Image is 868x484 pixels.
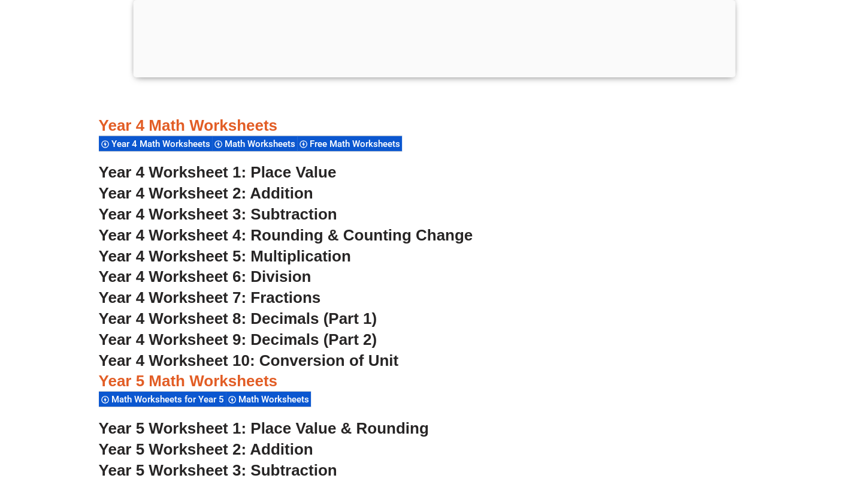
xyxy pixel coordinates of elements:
[310,139,404,149] span: Free Math Worksheets
[99,205,337,223] a: Year 4 Worksheet 3: Subtraction
[99,461,337,479] a: Year 5 Worksheet 3: Subtraction
[111,394,228,405] span: Math Worksheets for Year 5
[99,116,770,136] h3: Year 4 Math Worksheets
[212,136,297,152] div: Math Worksheets
[99,371,770,392] h3: Year 5 Math Worksheets
[99,419,429,437] a: Year 5 Worksheet 1: Place Value & Rounding
[99,309,377,327] a: Year 4 Worksheet 8: Decimals (Part 1)
[111,139,214,149] span: Year 4 Math Worksheets
[99,440,313,458] a: Year 5 Worksheet 2: Addition
[99,247,351,265] a: Year 4 Worksheet 5: Multiplication
[99,391,226,407] div: Math Worksheets for Year 5
[226,391,311,407] div: Math Worksheets
[238,394,313,405] span: Math Worksheets
[99,267,311,285] a: Year 4 Worksheet 6: Division
[99,288,321,306] a: Year 4 Worksheet 7: Fractions
[99,184,313,202] a: Year 4 Worksheet 2: Addition
[99,163,337,181] a: Year 4 Worksheet 1: Place Value
[297,136,402,152] div: Free Math Worksheets
[99,136,212,152] div: Year 4 Math Worksheets
[225,139,299,149] span: Math Worksheets
[99,351,399,369] a: Year 4 Worksheet 10: Conversion of Unit
[99,226,473,244] a: Year 4 Worksheet 4: Rounding & Counting Change
[669,348,868,484] iframe: Chat Widget
[99,330,377,348] a: Year 4 Worksheet 9: Decimals (Part 2)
